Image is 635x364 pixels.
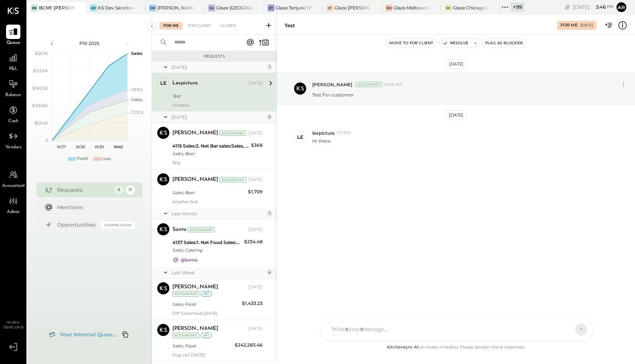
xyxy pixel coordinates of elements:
[171,210,265,217] div: Last Month
[208,5,215,11] div: GU
[172,160,263,165] div: Test
[393,5,429,11] div: Glaze Midtown East - Glaze Lexington One LLC
[171,269,265,276] div: Last Week
[32,103,48,108] text: $106.8K
[45,138,48,143] text: 0
[266,269,273,275] div: 4
[0,103,26,125] a: Cash
[115,185,124,194] div: 8
[220,131,246,136] div: Accountant
[172,342,232,350] div: Sales, Food
[57,186,111,194] div: Requests
[172,79,198,87] div: lexpictura
[242,300,263,307] div: $1,433.23
[2,183,25,190] span: Accountant
[580,23,593,28] div: [DATE]
[172,103,263,108] div: HI there
[149,5,156,11] div: GW
[312,92,354,98] p: Test For customer
[102,156,111,162] div: Loss
[131,87,143,92] text: OPEX
[172,199,263,204] div: Another test
[8,118,18,125] span: Cash
[285,22,295,29] div: Test
[171,114,265,120] div: [DATE]
[248,177,263,183] div: [DATE]
[312,138,331,144] p: HI there
[336,130,351,136] span: 1:17 PM
[119,328,132,341] button: Copy email to clipboard
[561,22,578,28] div: For Me
[172,129,218,137] div: [PERSON_NAME]
[386,39,437,48] button: Move to for client
[445,5,452,11] div: GC
[172,142,249,150] div: 4115 Sales:2. Net Bar sales:Sales, Beer
[131,97,142,102] text: Labor
[266,64,273,70] div: 1
[386,5,392,11] div: GM
[171,64,265,70] div: [DATE]
[248,130,263,136] div: [DATE]
[244,238,263,246] div: $234.48
[248,188,263,196] div: $1,709
[220,177,246,182] div: Accountant
[172,239,242,246] div: 4137 Sales:1. Net Food Sales:Sales, Catering
[312,81,352,88] span: [PERSON_NAME]
[33,86,48,91] text: $160.2K
[7,209,20,216] span: Admin
[57,40,122,47] div: P10 2025
[248,227,263,233] div: [DATE]
[131,51,142,56] text: Sales
[312,130,335,136] span: lexpictura
[172,150,249,157] div: Sales, Beer
[440,39,471,48] button: Resolve
[131,97,144,102] text: Occu...
[75,144,85,149] text: W38
[172,300,240,308] div: Sales, Food
[446,59,467,69] div: [DATE]
[172,311,263,316] div: Diff Sales food [DATE]
[268,5,274,11] div: GT
[9,66,18,73] span: P&L
[216,22,240,30] div: Closed
[172,246,242,254] div: Sales, Catering
[31,5,38,11] div: BR
[615,1,627,13] button: Ar
[327,5,333,11] div: GT
[172,333,199,338] div: Accountant
[0,77,26,99] a: Balance
[157,5,193,11] div: [PERSON_NAME] - Glaze Williamsburg One LLC
[34,120,48,126] text: $53.4K
[33,68,48,73] text: $213.6K
[77,156,88,162] div: Profit
[160,22,183,30] div: For Me
[131,110,144,115] text: COGS
[482,39,526,48] button: Flag as Blocker
[57,144,66,149] text: W37
[6,40,20,47] span: Queue
[0,129,26,151] a: Vendors
[113,144,122,149] text: W40
[90,5,97,11] div: KD
[5,92,21,99] span: Balance
[216,5,252,11] div: Glaze [GEOGRAPHIC_DATA] - 110 Uni
[172,325,218,333] div: [PERSON_NAME]
[172,92,260,100] div: Test
[5,144,22,151] span: Vendors
[0,51,26,73] a: P&L
[172,352,263,358] div: Flag cell [DATE]
[248,326,263,332] div: [DATE]
[384,82,403,88] span: 10:44 AM
[248,284,263,290] div: [DATE]
[0,168,26,190] a: Accountant
[0,194,26,216] a: Admin
[335,5,370,11] div: Glaze [PERSON_NAME] [PERSON_NAME] LLC
[60,331,116,338] span: Your Internal Queue...
[98,5,134,11] div: KS Dev Sandbox
[266,114,273,120] div: 2
[188,227,215,232] div: Accountant
[201,291,212,297] div: int
[355,82,382,87] div: Accountant
[446,110,467,120] div: [DATE]
[172,176,218,184] div: [PERSON_NAME]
